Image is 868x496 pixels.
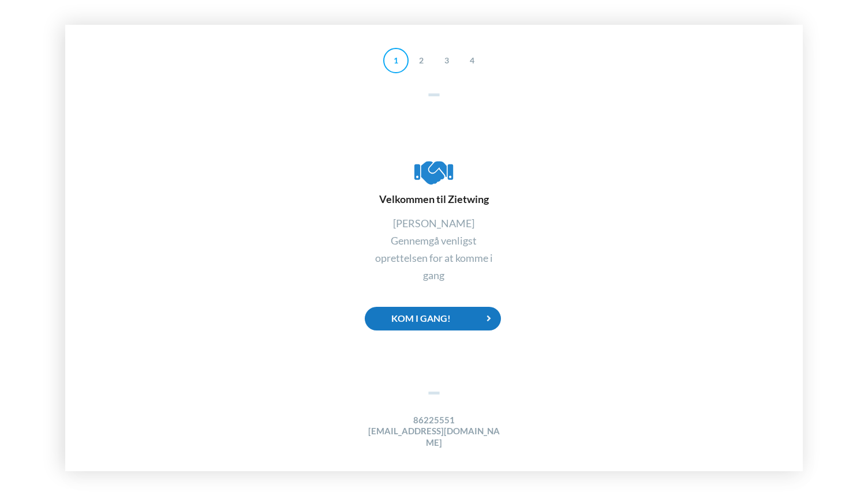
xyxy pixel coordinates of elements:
div: [PERSON_NAME] Gennemgå venligst oprettelsen for at komme i gang [365,215,503,284]
div: 4 [459,48,485,73]
div: 1 [383,48,409,73]
div: 3 [434,48,459,73]
h4: [EMAIL_ADDRESS][DOMAIN_NAME] [365,426,503,448]
div: Kom i gang! [365,307,501,330]
div: Velkommen til Zietwing [365,157,503,206]
div: 2 [409,48,434,73]
h4: 86225551 [365,415,503,426]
